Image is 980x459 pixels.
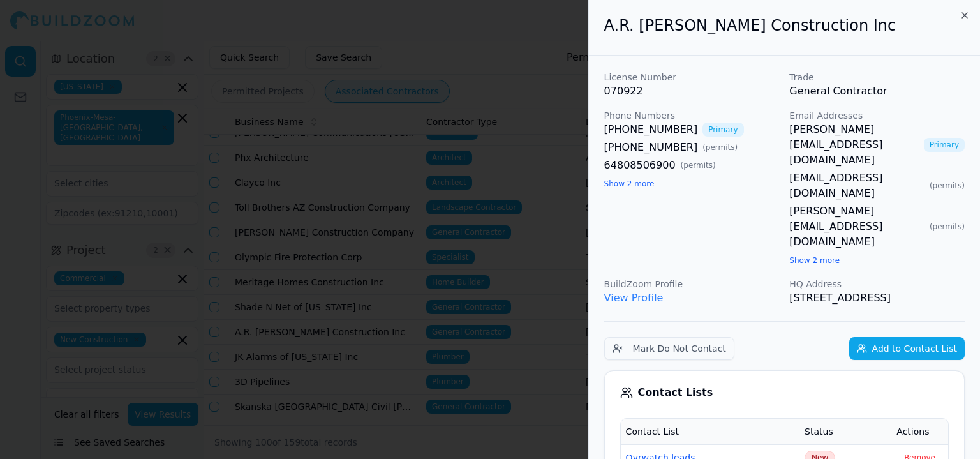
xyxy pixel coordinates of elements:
span: ( permits ) [930,181,965,191]
button: Mark Do Not Contact [604,337,734,360]
button: Show 2 more [789,255,840,266]
p: Phone Numbers [604,109,780,122]
span: Primary [924,138,965,152]
th: Contact List [621,419,800,444]
a: View Profile [604,292,664,304]
button: Add to Contact List [849,337,965,360]
th: Actions [891,419,948,444]
button: Show 2 more [604,179,655,189]
a: [EMAIL_ADDRESS][DOMAIN_NAME] [789,170,924,201]
span: Primary [702,123,743,137]
a: [PHONE_NUMBER] [604,140,698,155]
h2: A.R. [PERSON_NAME] Construction Inc [604,15,965,36]
a: [PERSON_NAME][EMAIL_ADDRESS][DOMAIN_NAME] [789,204,924,250]
th: Status [799,419,891,444]
div: Contact Lists [620,386,949,399]
p: Email Addresses [789,109,965,122]
a: [PERSON_NAME][EMAIL_ADDRESS][DOMAIN_NAME] [789,122,918,168]
p: [STREET_ADDRESS] [789,290,965,306]
p: BuildZoom Profile [604,278,780,290]
p: 070922 [604,84,780,99]
span: ( permits ) [702,142,738,153]
p: HQ Address [789,278,965,290]
p: General Contractor [789,84,965,99]
a: [PHONE_NUMBER] [604,122,698,137]
p: Trade [789,71,965,84]
p: License Number [604,71,780,84]
span: ( permits ) [681,160,716,170]
span: ( permits ) [930,222,965,232]
a: 64808506900 [604,158,676,173]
